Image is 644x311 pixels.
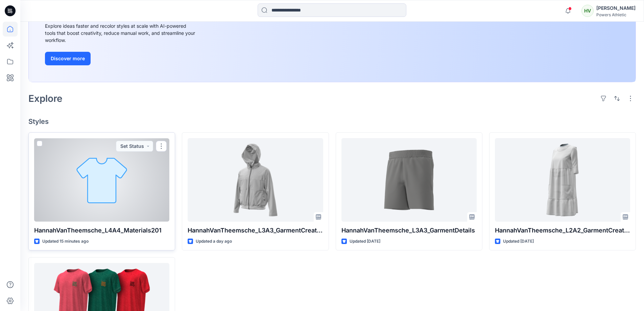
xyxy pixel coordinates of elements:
[28,93,63,104] h2: Explore
[495,226,630,235] p: HannahVanTheemsche_L2A2_GarmentCreation
[341,138,477,222] a: HannahVanTheemsche_L3A3_GarmentDetails
[503,238,534,245] p: Updated [DATE]
[596,4,636,12] div: [PERSON_NAME]
[34,226,169,235] p: HannahVanTheemsche_L4A4_Materials201
[188,226,323,235] p: HannahVanTheemsche_L3A3_GarmentCreation
[188,138,323,222] a: HannahVanTheemsche_L3A3_GarmentCreation
[28,117,636,126] h4: Styles
[350,238,380,245] p: Updated [DATE]
[42,238,89,245] p: Updated 15 minutes ago
[45,52,91,65] button: Discover more
[596,12,636,17] div: Powers Athletic
[495,138,630,222] a: HannahVanTheemsche_L2A2_GarmentCreation
[196,238,232,245] p: Updated a day ago
[34,138,169,222] a: HannahVanTheemsche_L4A4_Materials201
[45,22,197,44] div: Explore ideas faster and recolor styles at scale with AI-powered tools that boost creativity, red...
[581,5,594,17] div: HV
[45,52,197,65] a: Discover more
[341,226,477,235] p: HannahVanTheemsche_L3A3_GarmentDetails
